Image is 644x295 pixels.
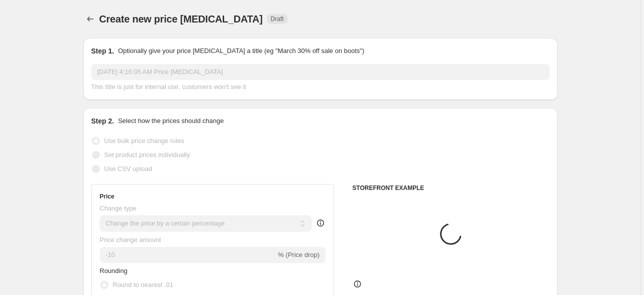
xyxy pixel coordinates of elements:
[352,184,550,192] h6: STOREFRONT EXAMPLE
[91,46,114,56] h2: Step 1.
[91,64,550,80] input: 30% off holiday sale
[316,218,325,228] div: help
[99,13,263,24] span: Create new price [MEDICAL_DATA]
[278,251,320,258] span: % (Price drop)
[104,151,190,158] span: Set product prices individually
[271,15,284,23] span: Draft
[100,267,128,274] span: Rounding
[100,204,137,212] span: Change type
[83,12,97,26] button: Price change jobs
[100,236,161,243] span: Price change amount
[91,116,114,126] h2: Step 2.
[100,247,276,263] input: -15
[104,137,184,144] span: Use bulk price change rules
[118,116,224,126] p: Select how the prices should change
[91,83,246,90] span: This title is just for internal use, customers won't see it
[118,46,364,56] p: Optionally give your price [MEDICAL_DATA] a title (eg "March 30% off sale on boots")
[100,192,114,200] h3: Price
[113,281,173,288] span: Round to nearest .01
[104,165,152,172] span: Use CSV upload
